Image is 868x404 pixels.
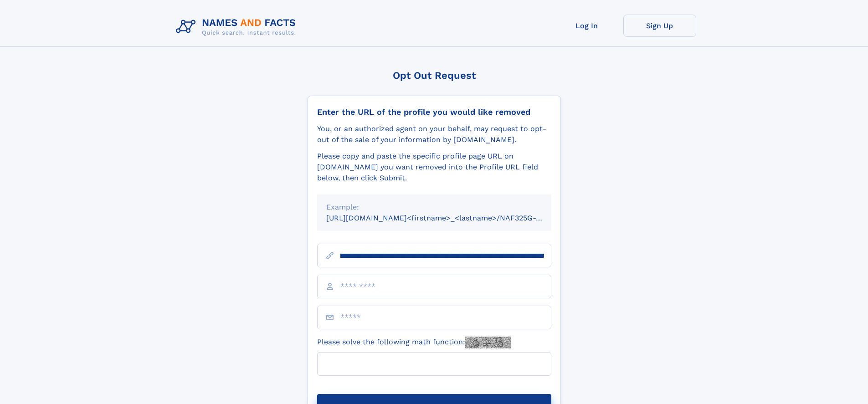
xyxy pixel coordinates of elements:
[326,214,569,222] small: [URL][DOMAIN_NAME]<firstname>_<lastname>/NAF325G-xxxxxxxx
[317,337,511,348] label: Please solve the following math function:
[317,123,551,145] div: You, or an authorized agent on your behalf, may request to opt-out of the sale of your informatio...
[550,15,623,37] a: Log In
[623,15,696,37] a: Sign Up
[317,107,551,117] div: Enter the URL of the profile you would like removed
[317,151,551,184] div: Please copy and paste the specific profile page URL on [DOMAIN_NAME] you want removed into the Pr...
[308,70,561,81] div: Opt Out Request
[172,15,303,39] img: Logo Names and Facts
[326,202,542,213] div: Example:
